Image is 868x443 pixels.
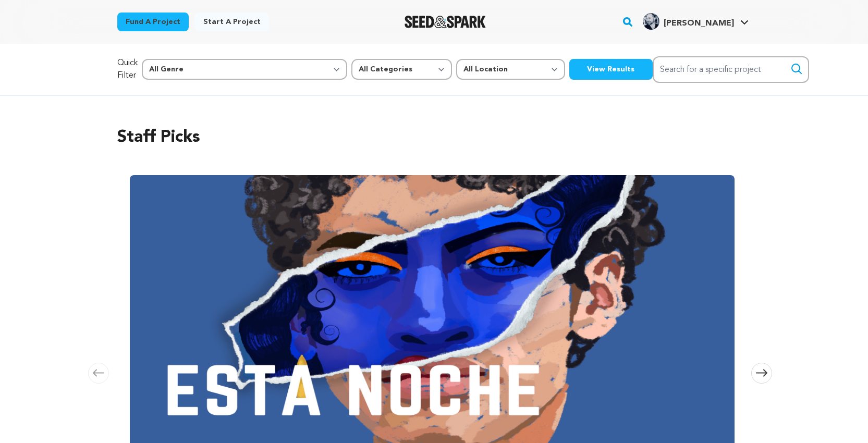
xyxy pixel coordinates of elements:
img: 91d068b09b21bed6.jpg [643,13,659,30]
a: Seed&Spark Homepage [405,16,486,28]
a: Start a project [195,13,269,31]
input: Search for a specific project [653,56,809,83]
img: Seed&Spark Logo Dark Mode [405,16,486,28]
a: Fund a project [117,13,189,31]
h2: Staff Picks [117,125,751,150]
button: View Results [569,59,653,80]
a: Mark A.'s Profile [641,11,751,30]
span: [PERSON_NAME] [664,19,734,28]
p: Quick Filter [117,57,138,82]
span: Mark A.'s Profile [641,11,751,33]
div: Mark A.'s Profile [643,13,734,30]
